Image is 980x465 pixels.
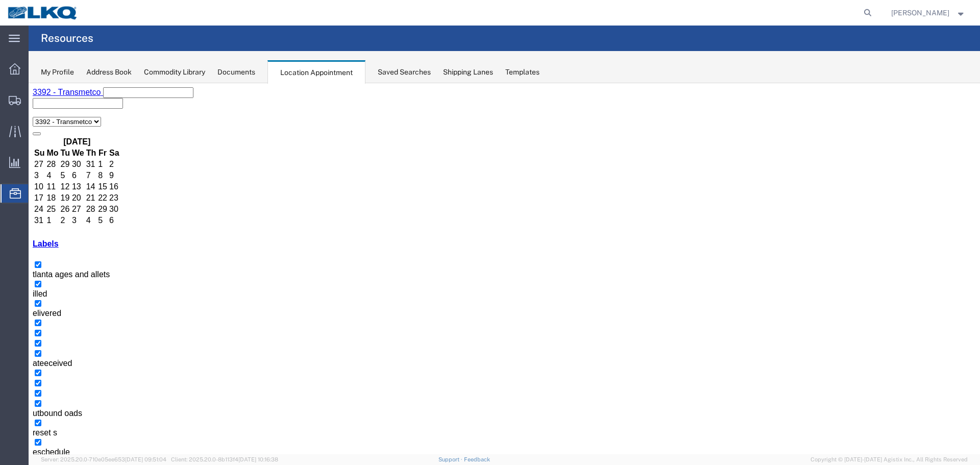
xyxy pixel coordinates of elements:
[80,99,91,109] td: 16
[32,132,42,142] td: 2
[80,110,91,120] td: 23
[6,198,13,204] input: illed
[43,110,56,120] td: 20
[41,67,74,78] div: My Profile
[17,132,30,142] td: 1
[41,456,166,462] span: Server: 2025.20.0-710e05ee653
[69,121,79,131] td: 29
[43,99,56,109] td: 13
[6,267,13,274] input: ateeceived
[69,87,79,97] td: 8
[6,178,13,185] input: tlanta ages and allets
[5,110,16,120] td: 17
[811,455,968,464] span: Copyright © [DATE]-[DATE] Agistix Inc., All Rights Reserved
[4,187,81,195] span: tlanta ages and allets
[69,99,79,109] td: 15
[5,132,16,142] td: 31
[4,345,29,354] span: reset s
[43,132,56,142] td: 3
[86,67,132,78] div: Address Book
[57,121,68,131] td: 28
[69,132,79,142] td: 5
[32,87,42,97] td: 5
[80,132,91,142] td: 6
[171,456,278,462] span: Client: 2025.20.0-8b113f4
[464,456,490,462] a: Feedback
[6,356,13,362] input: eschedule
[6,217,13,224] input: elivered
[891,7,966,19] button: [PERSON_NAME]
[438,456,464,462] a: Support
[125,456,166,462] span: [DATE] 09:51:04
[32,110,42,120] td: 19
[238,456,278,462] span: [DATE] 10:16:38
[32,121,42,131] td: 26
[17,110,30,120] td: 18
[5,99,16,109] td: 10
[69,110,79,120] td: 22
[6,336,13,343] input: reset s
[267,60,365,84] div: Location Appointment
[505,67,540,78] div: Templates
[5,121,16,131] td: 24
[144,67,205,78] div: Commodity Library
[17,121,30,131] td: 25
[29,83,980,454] iframe: FS Legacy Container
[32,99,42,109] td: 12
[6,317,13,324] input: utbound oads
[57,99,68,109] td: 14
[57,110,68,120] td: 21
[4,156,30,165] a: Labels
[7,5,79,20] img: logo
[217,67,255,78] div: Documents
[43,121,56,131] td: 27
[443,67,493,78] div: Shipping Lanes
[4,226,33,234] span: elivered
[80,87,91,97] td: 9
[17,99,30,109] td: 11
[4,326,54,334] span: utbound oads
[4,206,18,215] span: illed
[43,87,56,97] td: 6
[80,121,91,131] td: 30
[41,26,93,51] h4: Resources
[891,7,949,18] span: William Haney
[378,67,431,78] div: Saved Searches
[4,276,43,284] span: ateeceived
[57,87,68,97] td: 7
[4,364,41,373] span: eschedule
[57,132,68,142] td: 4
